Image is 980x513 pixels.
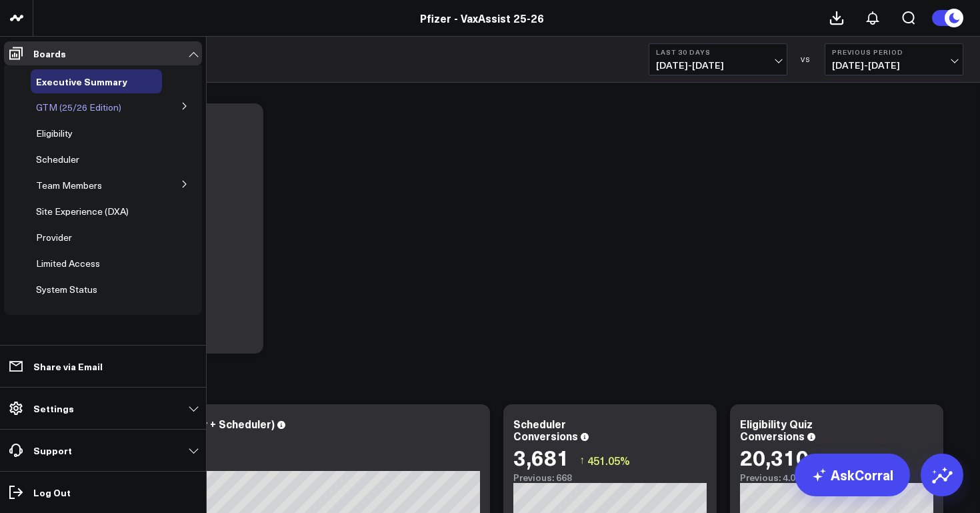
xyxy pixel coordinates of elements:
[36,205,129,217] span: Site Experience (DXA)
[33,403,74,414] p: Settings
[36,76,127,87] a: Executive Summary
[4,480,202,504] a: Log Out
[36,154,79,165] a: Scheduler
[36,102,121,113] a: GTM (25/26 Edition)
[832,48,956,56] b: Previous Period
[740,445,809,469] div: 20,310
[656,60,780,71] span: [DATE] - [DATE]
[36,75,127,88] span: Executive Summary
[36,257,100,270] span: Limited Access
[36,127,73,139] span: Eligibility
[33,487,71,498] p: Log Out
[36,258,100,269] a: Limited Access
[587,453,630,468] span: 451.05%
[60,460,480,471] div: Previous: 4.75k
[36,283,97,296] span: System Status
[794,55,818,63] div: VS
[579,452,585,469] span: ↑
[36,231,72,243] span: Provider
[513,445,569,469] div: 3,681
[740,472,933,483] div: Previous: 4.08k
[33,445,72,456] p: Support
[649,43,787,75] button: Last 30 Days[DATE]-[DATE]
[825,43,963,75] button: Previous Period[DATE]-[DATE]
[827,453,869,468] span: 397.43%
[36,153,79,165] span: Scheduler
[36,179,102,191] span: Team Members
[36,206,129,217] a: Site Experience (DXA)
[795,454,910,496] a: AskCorral
[33,48,66,59] p: Boards
[832,60,956,71] span: [DATE] - [DATE]
[513,472,707,483] div: Previous: 668
[36,101,121,113] span: GTM (25/26 Edition)
[36,284,97,295] a: System Status
[819,452,824,469] span: ↑
[656,48,780,56] b: Last 30 Days
[36,232,72,243] a: Provider
[740,416,813,443] div: Eligibility Quiz Conversions
[420,11,544,25] a: Pfizer - VaxAssist 25-26
[513,416,578,443] div: Scheduler Conversions
[33,361,103,372] p: Share via Email
[36,180,102,191] a: Team Members
[36,128,73,139] a: Eligibility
